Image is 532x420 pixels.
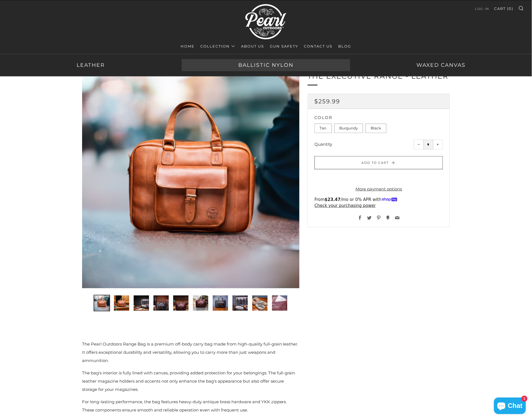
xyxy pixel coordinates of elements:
img: Load image into Gallery viewer, The Executive Range - Leather [153,295,169,311]
a: More payment options [315,185,443,193]
a: Home [181,42,195,51]
a: Waxed Canvas [357,59,525,71]
img: Load image into Gallery viewer, The Executive Range - Leather [233,295,248,311]
a: About Us [241,42,264,51]
a: Leather [7,59,175,71]
a: Ballistic Nylon [182,59,350,71]
button: 6 of 10 [192,295,209,311]
span: − [418,143,420,146]
a: Collection [201,42,236,51]
button: 3 of 10 [133,295,150,311]
span: Add to Cart [362,161,389,165]
img: Load image into Gallery viewer, The Executive Range - Leather [94,295,110,311]
button: 7 of 10 [212,295,229,311]
button: 4 of 10 [153,295,169,311]
a: Gun Safety [270,42,298,51]
a: Contact Us [304,42,333,51]
img: Load image into Gallery viewer, The Executive Range - Leather [272,295,287,311]
img: Pearl Outdoors | Luxury Leather Pistol Bags & Executive Range Bags [245,2,287,42]
img: Load image into Gallery viewer, The Executive Range - Leather [193,295,208,311]
button: 9 of 10 [252,295,268,311]
span: + [437,143,439,146]
a: Cart (0) [494,4,514,13]
button: 10 of 10 [271,295,288,311]
img: Load image into Gallery viewer, The Executive Range - Leather Premium Gun Range Bag - | Pearl Out... [213,295,228,311]
inbox-online-store-chat: Shopify online store chat [492,398,528,416]
img: Load image into Gallery viewer, The Executive Range - Leather [114,295,129,311]
p: For long-lasting performance, the bag features heavy-duty antique brass hardware and YKK zippers.... [82,398,299,415]
label: Tan [315,124,332,133]
p: The Pearl Outdoors Range Bag is a premium off-body carry bag made from high-quality full-grain le... [82,340,299,365]
a: Blog [338,42,351,51]
button: 1 of 10 [94,295,110,311]
h2: Color [315,115,443,120]
label: Burgundy [334,124,363,133]
button: 5 of 10 [173,295,189,311]
img: Load image into Gallery viewer, The Executive Range - Leather [173,295,189,311]
button: 8 of 10 [232,295,248,311]
span: 0 [509,6,512,11]
img: Load image into Gallery viewer, The Executive Range - Leather [134,295,149,311]
label: Black [366,124,387,133]
img: Load image into Gallery viewer, The Executive Range - Leather [252,295,268,311]
button: Add to Cart [315,156,443,169]
button: 2 of 10 [113,295,130,311]
a: Log in [475,4,489,13]
input: quantity [424,140,433,150]
span: $259.99 [315,98,340,105]
p: The bag's interior is fully lined with canvas, providing added protection for your belongings. Th... [82,369,299,394]
label: Quantity [315,142,332,147]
